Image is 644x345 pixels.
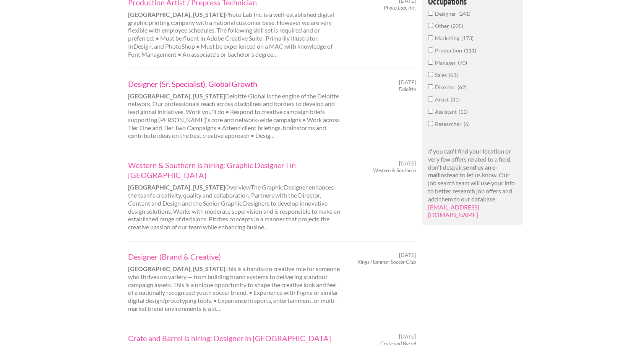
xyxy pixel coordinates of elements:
[122,160,347,231] div: OverviewThe Graphic Designer enhances the team's creativity, quality and collaboration. Partners ...
[399,333,416,340] span: [DATE]
[428,72,433,77] input: Sales63
[428,203,479,219] a: [EMAIL_ADDRESS][DOMAIN_NAME]
[399,79,416,86] span: [DATE]
[435,47,464,54] span: Production
[435,59,458,66] span: Manager
[128,160,341,180] a: Western & Southern is hiring: Graphic Designer I in [GEOGRAPHIC_DATA]
[128,333,341,343] a: Crate and Barrel is hiring: Designer in [GEOGRAPHIC_DATA]
[428,23,433,28] input: Other205
[122,252,347,313] div: This is a hands-on creative role for someone who thrives on variety — from building brand systems...
[428,35,433,40] input: Marketing173
[384,4,416,11] em: Photo Lab, Inc.
[373,167,416,173] em: Western & Southern
[128,92,225,100] strong: [GEOGRAPHIC_DATA], [US_STATE]
[128,265,225,272] strong: [GEOGRAPHIC_DATA], [US_STATE]
[435,23,451,29] span: Other
[451,96,460,103] span: 31
[461,35,474,41] span: 173
[428,121,433,126] input: Researcher6
[428,11,433,16] input: Designer241
[435,72,449,78] span: Sales
[458,10,470,17] span: 241
[399,252,416,258] span: [DATE]
[428,84,433,89] input: Director62
[458,59,467,66] span: 70
[449,72,458,78] span: 63
[399,160,416,167] span: [DATE]
[357,258,416,265] em: Kings Hammer Soccer Club
[428,60,433,65] input: Manager70
[435,84,457,90] span: Director
[128,11,225,18] strong: [GEOGRAPHIC_DATA], [US_STATE]
[435,35,461,41] span: Marketing
[459,108,468,115] span: 11
[435,10,458,17] span: Designer
[128,252,341,262] a: Designer (Brand & Creative)
[464,121,470,127] span: 6
[128,183,225,191] strong: [GEOGRAPHIC_DATA], [US_STATE]
[464,47,476,54] span: 111
[428,47,433,52] input: Production111
[435,96,451,103] span: Artist
[435,121,464,127] span: Researcher
[128,79,341,89] a: Designer (Sr. Specialist), Global Growth
[428,109,433,114] input: Assistant11
[428,164,498,179] strong: send us an e-mail
[428,147,517,219] p: If you can't find your location or very few offers related to a field, don't despair, instead to ...
[451,23,463,29] span: 205
[435,108,459,115] span: Assistant
[122,79,347,140] div: Deloitte Global is the engine of the Deloitte network. Our professionals reach across disciplines...
[428,96,433,101] input: Artist31
[457,84,467,90] span: 62
[399,86,416,92] em: Deloitte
